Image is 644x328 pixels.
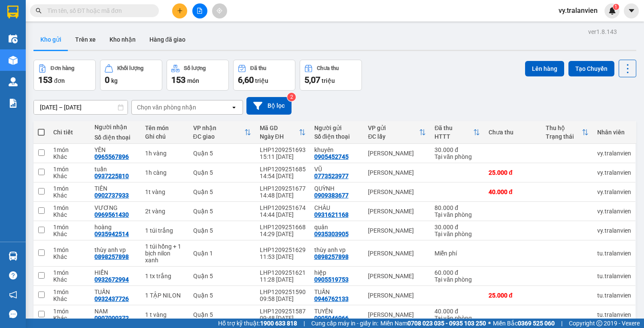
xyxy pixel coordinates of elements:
[94,308,137,315] div: NAM
[260,246,306,253] div: LHP1209251629
[218,319,297,328] span: Hỗ trợ kỹ thuật:
[94,253,129,260] div: 0898257898
[597,273,631,279] div: tu.tralanvien
[187,77,199,84] span: món
[260,320,297,327] strong: 1900 633 818
[53,231,86,237] div: Khác
[11,55,31,96] b: Trà Lan Viên
[192,3,207,18] button: file-add
[260,231,306,237] div: 14:29 [DATE]
[193,208,251,215] div: Quận 5
[94,231,129,237] div: 0935942514
[94,269,137,276] div: HIỀN
[434,315,480,322] div: Tại văn phòng
[260,153,306,160] div: 15:11 [DATE]
[322,77,335,84] span: triệu
[184,65,206,71] div: Số lượng
[33,60,96,91] button: Đơn hàng153đơn
[94,146,137,153] div: YẾN
[287,93,296,101] sup: 2
[94,153,129,160] div: 0965567896
[368,273,426,279] div: [PERSON_NAME]
[53,12,85,97] b: Trà Lan Viên - Gửi khách hàng
[300,60,362,91] button: Chưa thu5,07 triệu
[255,77,268,84] span: triệu
[613,4,619,10] sup: 1
[489,129,537,136] div: Chưa thu
[145,188,184,195] div: 1t vàng
[434,211,480,218] div: Tại văn phòng
[94,134,137,141] div: Số điện thoại
[380,319,486,328] span: Miền Nam
[489,169,537,176] div: 25.000 đ
[518,320,555,327] strong: 0369 525 060
[304,75,320,85] span: 5,07
[94,124,137,131] div: Người nhận
[314,295,349,302] div: 0946762133
[7,6,18,18] img: logo-vxr
[489,292,537,299] div: 25.000 đ
[597,150,631,157] div: vy.tralanvien
[53,224,86,231] div: 1 món
[94,315,129,322] div: 0907000372
[260,146,306,153] div: LHP1209251693
[255,121,310,144] th: Toggle SortBy
[314,269,360,276] div: hiệp
[53,153,86,160] div: Khác
[314,231,349,237] div: 0935303905
[434,276,480,283] div: Tại văn phòng
[9,310,17,318] span: message
[260,224,306,231] div: LHP1209251668
[145,311,184,318] div: 1 t vàng
[72,41,118,52] li: (c) 2017
[9,252,18,261] img: warehouse-icon
[314,173,349,179] div: 0773523977
[314,133,360,140] div: Số điện thoại
[105,75,109,85] span: 0
[597,169,631,176] div: vy.tralanvien
[100,60,162,91] button: Khối lượng0kg
[314,224,360,231] div: quân
[51,65,74,71] div: Đơn hàng
[94,173,129,179] div: 0937225810
[260,166,306,173] div: LHP1209251685
[260,211,306,218] div: 14:44 [DATE]
[193,227,251,234] div: Quận 5
[368,311,426,318] div: [PERSON_NAME]
[53,295,86,302] div: Khác
[145,169,184,176] div: 1h càng
[434,250,480,257] div: Miễn phí
[34,100,128,114] input: Select a date range.
[94,246,137,253] div: thùy anh vp
[189,121,255,144] th: Toggle SortBy
[94,224,137,231] div: hoàng
[260,192,306,199] div: 14:48 [DATE]
[568,61,614,76] button: Tạo Chuyến
[193,125,244,131] div: VP nhận
[260,173,306,179] div: 14:54 [DATE]
[94,166,137,173] div: tuấn
[434,204,480,211] div: 80.000 đ
[54,77,65,84] span: đơn
[368,150,426,157] div: [PERSON_NAME]
[597,188,631,195] div: vy.tralanvien
[53,204,86,211] div: 1 món
[434,231,480,237] div: Tại văn phòng
[314,211,349,218] div: 0931621168
[197,8,203,14] span: file-add
[561,319,562,328] span: |
[53,269,86,276] div: 1 món
[177,8,183,14] span: plus
[9,77,18,86] img: warehouse-icon
[38,75,52,85] span: 153
[434,308,480,315] div: 40.000 đ
[368,250,426,257] div: [PERSON_NAME]
[53,308,86,315] div: 1 món
[314,125,360,131] div: Người gửi
[314,289,360,295] div: TUẤN
[597,208,631,215] div: vy.tralanvien
[145,208,184,215] div: 2t vàng
[434,224,480,231] div: 30.000 đ
[145,273,184,279] div: 1 tx trắng
[145,227,184,234] div: 1 túi trắng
